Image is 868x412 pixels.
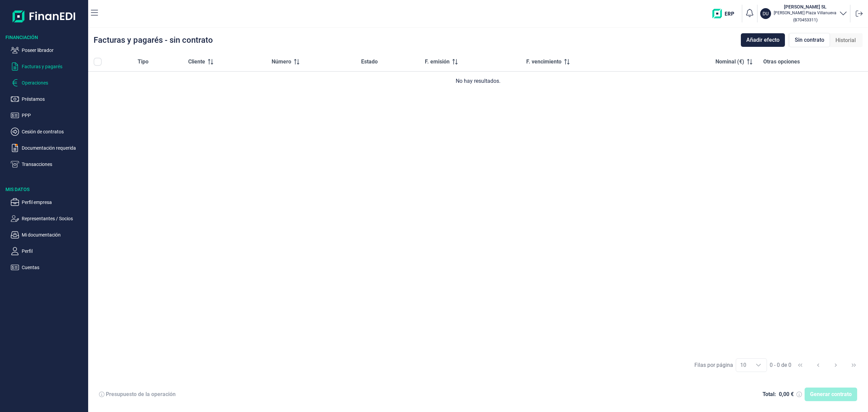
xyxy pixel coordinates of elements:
[779,391,794,398] div: 0,00 €
[22,62,85,71] p: Facturas y pagarés
[795,36,824,44] span: Sin contrato
[792,357,808,373] button: First Page
[22,247,85,255] p: Perfil
[11,231,85,239] button: Mi documentación
[94,58,102,66] div: All items unselected
[715,58,744,66] span: Nominal (€)
[774,3,836,10] h3: [PERSON_NAME] SL
[741,33,785,47] button: Añadir efecto
[425,58,450,66] span: F. emisión
[22,231,85,239] p: Mi documentación
[830,34,861,47] div: Historial
[106,391,176,398] div: Presupuesto de la operación
[763,391,776,398] div: Total:
[11,144,85,152] button: Documentación requerida
[22,214,85,223] p: Representantes / Socios
[789,33,830,47] div: Sin contrato
[11,62,85,71] button: Facturas y pagarés
[828,357,844,373] button: Next Page
[11,79,85,87] button: Operaciones
[11,111,85,119] button: PPP
[712,9,739,18] img: erp
[763,10,769,17] p: DU
[810,357,826,373] button: Previous Page
[22,95,85,103] p: Préstamos
[11,214,85,223] button: Representantes / Socios
[13,5,76,27] img: Logo de aplicación
[746,36,780,44] span: Añadir efecto
[272,58,291,66] span: Número
[774,10,836,16] p: [PERSON_NAME] Plaza Villanueva
[793,17,817,22] small: Copiar cif
[138,58,149,66] span: Tipo
[694,361,733,369] div: Filas por página
[770,362,791,368] span: 0 - 0 de 0
[361,58,378,66] span: Estado
[11,128,85,136] button: Cesión de contratos
[22,160,85,168] p: Transacciones
[11,160,85,168] button: Transacciones
[22,263,85,271] p: Cuentas
[188,58,205,66] span: Cliente
[763,58,800,66] span: Otras opciones
[22,128,85,136] p: Cesión de contratos
[11,95,85,103] button: Préstamos
[94,36,213,44] div: Facturas y pagarés - sin contrato
[846,357,862,373] button: Last Page
[11,247,85,255] button: Perfil
[22,198,85,206] p: Perfil empresa
[22,79,85,87] p: Operaciones
[22,46,85,54] p: Poseer librador
[22,111,85,119] p: PPP
[11,198,85,206] button: Perfil empresa
[11,263,85,271] button: Cuentas
[835,36,856,44] span: Historial
[94,77,863,85] div: No hay resultados.
[750,359,767,372] div: Choose
[22,144,85,152] p: Documentación requerida
[526,58,561,66] span: F. vencimiento
[11,46,85,54] button: Poseer librador
[760,3,847,24] button: DU[PERSON_NAME] SL[PERSON_NAME] Plaza Villanueva(B70453311)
